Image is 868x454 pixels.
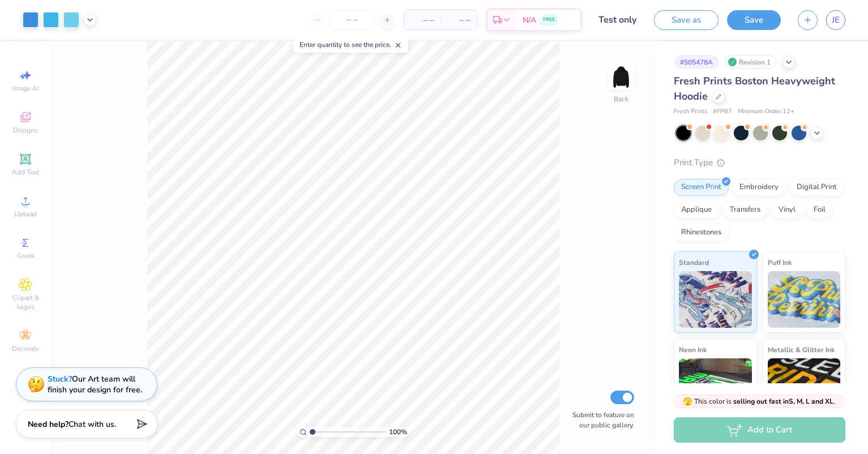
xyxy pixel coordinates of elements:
strong: selling out fast in S, M, L and XL [733,397,833,406]
span: Chat with us. [69,419,116,430]
div: Embroidery [732,179,786,196]
div: # 505478A [674,55,719,69]
div: Back [614,94,628,104]
div: Screen Print [674,179,729,196]
div: Our Art team will finish your design for free. [48,374,142,395]
input: Untitled Design [590,8,645,31]
div: Vinyl [771,202,803,219]
span: Image AI [12,84,39,93]
div: Rhinestones [674,224,729,241]
span: JE [832,14,840,27]
img: Neon Ink [679,358,752,415]
span: Minimum Order: 12 + [738,107,794,117]
span: – – [411,14,434,26]
div: Print Type [674,156,845,169]
span: Greek [17,251,35,260]
div: Enter quantity to see the price. [293,37,408,53]
span: Metallic & Glitter Ink [768,344,835,356]
div: Applique [674,202,719,219]
div: Transfers [722,202,768,219]
button: Save [727,10,781,30]
div: Revision 1 [725,55,777,69]
span: Upload [14,209,37,219]
span: Neon Ink [679,344,707,356]
span: Clipart & logos [6,293,45,311]
div: Digital Print [789,179,844,196]
label: Submit to feature on our public gallery. [566,410,634,430]
span: # FP87 [713,107,732,117]
span: 100 % [389,427,407,437]
span: Designs [13,126,38,135]
span: – – [447,14,470,26]
strong: Need help? [28,419,69,430]
span: Standard [679,256,709,268]
button: Save as [654,10,719,30]
span: N/A [523,14,536,26]
a: JE [826,10,845,30]
img: Standard [679,271,752,328]
img: Back [610,66,632,88]
div: Foil [806,202,833,219]
span: Fresh Prints Boston Heavyweight Hoodie [674,74,835,103]
span: This color is . [683,396,835,406]
img: Puff Ink [768,271,841,328]
span: Puff Ink [768,256,792,268]
img: Metallic & Glitter Ink [768,358,841,415]
span: Fresh Prints [674,107,707,117]
span: Decorate [12,344,39,353]
span: 🫣 [683,396,692,407]
strong: Stuck? [48,374,72,384]
span: Add Text [12,168,39,177]
span: FREE [543,16,555,24]
input: – – [330,10,374,30]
